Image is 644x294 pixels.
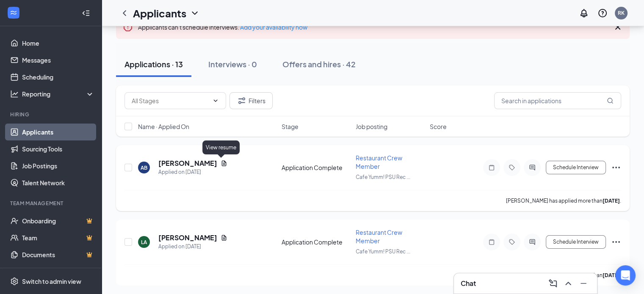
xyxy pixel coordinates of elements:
[22,140,94,157] a: Sourcing Tools
[607,97,614,104] svg: MagnifyingGlass
[22,263,94,280] a: SurveysCrown
[141,164,147,171] div: AB
[22,124,94,140] a: Applicants
[22,277,81,286] div: Switch to admin view
[22,90,95,98] div: Reporting
[212,97,219,104] svg: ChevronDown
[461,279,476,288] h3: Chat
[615,265,636,286] div: Open Intercom Messenger
[282,122,299,131] span: Stage
[132,96,209,105] input: All Stages
[356,174,410,180] span: Cafe Yumm! PSU Rec ...
[22,35,94,52] a: Home
[577,277,590,290] button: Minimize
[546,161,606,174] button: Schedule Interview
[22,229,94,246] a: TeamCrown
[240,23,307,31] a: Add your availability now
[123,22,133,32] svg: Error
[221,234,227,241] svg: Document
[119,8,130,18] svg: ChevronLeft
[597,8,608,18] svg: QuestionInfo
[237,96,247,106] svg: Filter
[133,6,186,20] h1: Applicants
[141,239,147,246] div: LA
[561,277,575,290] button: ChevronUp
[507,239,517,245] svg: Tag
[546,277,560,290] button: ComposeMessage
[208,59,257,69] div: Interviews · 0
[603,198,620,204] b: [DATE]
[356,248,410,255] span: Cafe Yumm! PSU Rec ...
[22,212,94,229] a: OnboardingCrown
[430,122,447,131] span: Score
[356,122,387,131] span: Job posting
[486,164,497,171] svg: Note
[22,52,94,69] a: Messages
[22,246,94,263] a: DocumentsCrown
[507,164,517,171] svg: Tag
[546,235,606,249] button: Schedule Interview
[506,197,621,204] p: [PERSON_NAME] has applied more than .
[578,278,589,289] svg: Minimize
[613,22,623,32] svg: Cross
[158,233,217,242] h5: [PERSON_NAME]
[356,228,402,245] span: Restaurant Crew Member
[527,239,537,245] svg: ActiveChat
[618,9,625,16] div: RK
[138,122,189,131] span: Name · Applied On
[10,111,93,118] div: Hiring
[229,92,273,109] button: Filter Filters
[10,277,19,286] svg: Settings
[10,90,19,98] svg: Analysis
[202,140,240,154] div: View resume
[611,162,621,173] svg: Ellipses
[124,59,183,69] div: Applications · 13
[82,9,90,17] svg: Collapse
[579,8,589,18] svg: Notifications
[10,200,93,207] div: Team Management
[221,160,227,167] svg: Document
[22,157,94,174] a: Job Postings
[563,278,573,289] svg: ChevronUp
[22,69,94,85] a: Scheduling
[282,238,351,246] div: Application Complete
[138,23,307,31] span: Applicants can't schedule interviews.
[611,237,621,247] svg: Ellipses
[527,164,537,171] svg: ActiveChat
[9,8,18,17] svg: WorkstreamLogo
[158,168,227,176] div: Applied on [DATE]
[506,272,621,279] p: [PERSON_NAME] has applied more than .
[22,174,94,191] a: Talent Network
[356,154,402,170] span: Restaurant Crew Member
[158,242,227,251] div: Applied on [DATE]
[158,159,217,168] h5: [PERSON_NAME]
[548,278,558,289] svg: ComposeMessage
[190,8,200,18] svg: ChevronDown
[494,92,621,109] input: Search in applications
[603,272,620,278] b: [DATE]
[282,59,356,69] div: Offers and hires · 42
[282,163,351,172] div: Application Complete
[486,239,497,245] svg: Note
